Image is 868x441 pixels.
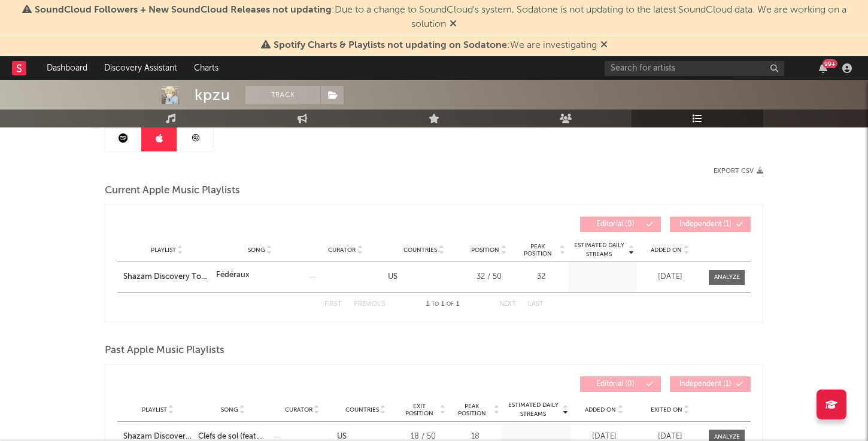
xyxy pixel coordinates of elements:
span: Current Apple Music Playlists [105,184,240,198]
button: Independent(1) [670,217,751,232]
button: 99+ [819,63,827,73]
button: Export CSV [714,168,763,175]
a: US [388,273,397,281]
button: First [324,301,342,308]
span: Exited On [651,406,682,413]
span: to [432,302,439,307]
span: Peak Position [517,243,558,257]
span: Countries [345,406,379,413]
span: Editorial ( 0 ) [588,221,643,228]
span: Exit Position [400,403,438,417]
a: Dashboard [38,56,96,80]
input: Search for artists [605,61,784,76]
div: [DATE] [640,271,700,283]
div: 99 + [823,59,837,68]
span: Peak Position [451,403,492,417]
span: Playlist [151,247,176,254]
button: Editorial(0) [580,376,661,392]
button: Previous [354,301,386,308]
span: Estimated Daily Streams [571,241,627,259]
span: Dismiss [450,20,457,29]
a: Charts [186,56,227,80]
button: Editorial(0) [580,217,661,232]
button: Last [528,301,544,308]
button: Track [245,86,320,104]
span: Position [471,247,499,254]
span: Playlist [142,406,167,413]
span: Spotify Charts & Playlists not updating on Sodatone [274,41,507,50]
div: 32 [517,271,565,283]
div: 32 / 50 [466,271,511,283]
span: Song [221,406,238,413]
button: Independent(1) [670,376,751,392]
span: Independent ( 1 ) [678,381,733,388]
a: Shazam Discovery Top 50 [123,271,210,283]
span: Past Apple Music Playlists [105,343,224,358]
span: Curator [328,247,356,254]
span: : Due to a change to SoundCloud's system, Sodatone is not updating to the latest SoundCloud data.... [35,5,846,29]
span: Dismiss [600,41,608,50]
a: US [337,433,347,440]
span: Editorial ( 0 ) [588,381,643,388]
span: Curator [285,406,312,413]
div: Fédéraux [216,269,250,281]
span: Added On [651,247,682,254]
div: 1 1 1 [409,297,475,312]
span: SoundCloud Followers + New SoundCloud Releases not updating [35,5,332,15]
span: : We are investigating [274,41,597,50]
span: of [447,302,454,307]
span: Song [248,247,265,254]
span: Independent ( 1 ) [678,221,733,228]
span: Added On [585,406,616,413]
span: Countries [403,247,437,254]
div: kpzu [195,86,230,104]
span: Estimated Daily Streams [505,401,561,419]
a: Discovery Assistant [96,56,186,80]
button: Next [499,301,516,308]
